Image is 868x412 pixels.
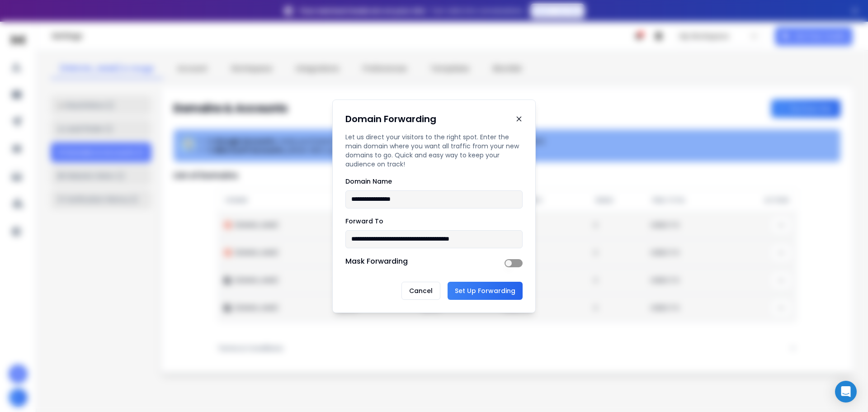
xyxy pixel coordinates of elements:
[345,256,408,266] label: Mask Forwarding
[448,282,523,300] button: Set Up Forwarding
[345,133,523,169] p: Let us direct your visitors to the right spot. Enter the main domain where you want all traffic f...
[345,217,383,226] label: Forward To
[401,282,440,300] button: Cancel
[835,381,857,403] div: Open Intercom Messenger
[345,113,436,125] h1: Domain Forwarding
[345,177,392,186] label: Domain Name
